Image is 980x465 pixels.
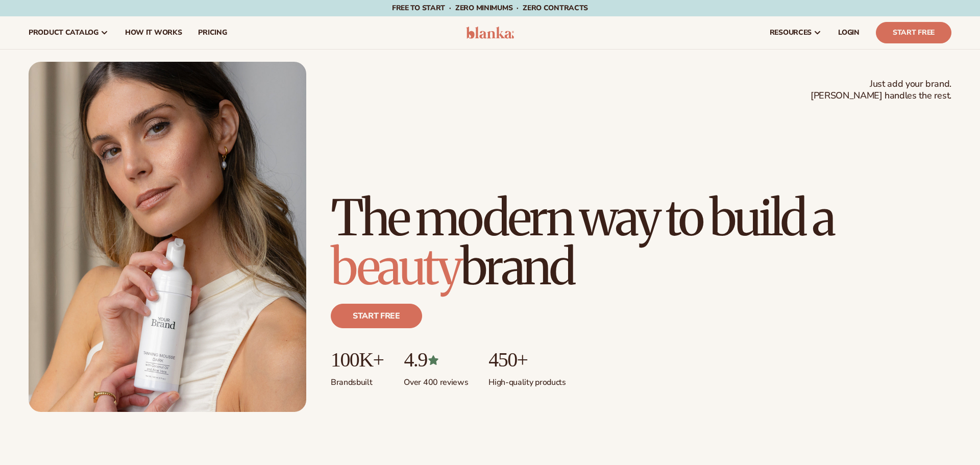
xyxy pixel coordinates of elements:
span: Just add your brand. [PERSON_NAME] handles the rest. [811,78,951,102]
a: Start free [331,304,422,328]
span: beauty [331,236,460,298]
p: 100K+ [331,349,383,371]
img: logo [466,27,514,39]
a: resources [762,16,830,49]
p: Brands built [331,371,383,388]
p: 4.9 [404,349,468,371]
a: product catalog [20,16,117,49]
p: High-quality products [488,371,566,388]
a: pricing [190,16,235,49]
span: How It Works [125,29,182,37]
h1: The modern way to build a brand [331,193,951,291]
span: Free to start · ZERO minimums · ZERO contracts [392,3,588,13]
a: LOGIN [830,16,868,49]
p: Over 400 reviews [404,371,468,388]
p: 450+ [488,349,566,371]
span: LOGIN [838,29,860,37]
a: How It Works [117,16,190,49]
a: Start Free [876,22,951,43]
span: resources [770,29,812,37]
img: Female holding tanning mousse. [29,62,306,412]
span: product catalog [29,29,99,37]
span: pricing [198,29,227,37]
